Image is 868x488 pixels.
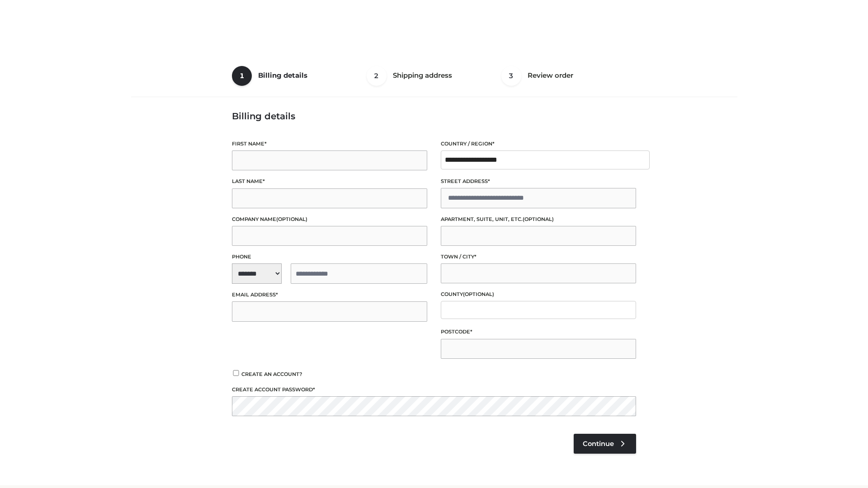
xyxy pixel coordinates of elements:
label: First name [232,140,427,148]
label: Create account password [232,385,636,394]
span: (optional) [463,291,494,297]
label: Company name [232,215,427,224]
label: Postcode [441,328,636,336]
label: Apartment, suite, unit, etc. [441,215,636,224]
a: Continue [574,434,636,454]
span: Review order [528,71,573,80]
span: Shipping address [393,71,452,80]
label: Town / City [441,253,636,261]
input: Create an account? [232,370,240,376]
label: Street address [441,177,636,186]
h3: Billing details [232,111,636,122]
span: 3 [501,66,521,86]
span: (optional) [523,216,554,222]
label: Country / Region [441,140,636,148]
span: 2 [367,66,387,86]
label: Email address [232,291,427,299]
label: Last name [232,177,427,186]
span: (optional) [276,216,307,222]
span: Create an account? [241,371,302,377]
span: Billing details [258,71,307,80]
span: 1 [232,66,252,86]
label: Phone [232,253,427,261]
label: County [441,290,636,299]
span: Continue [583,440,614,448]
